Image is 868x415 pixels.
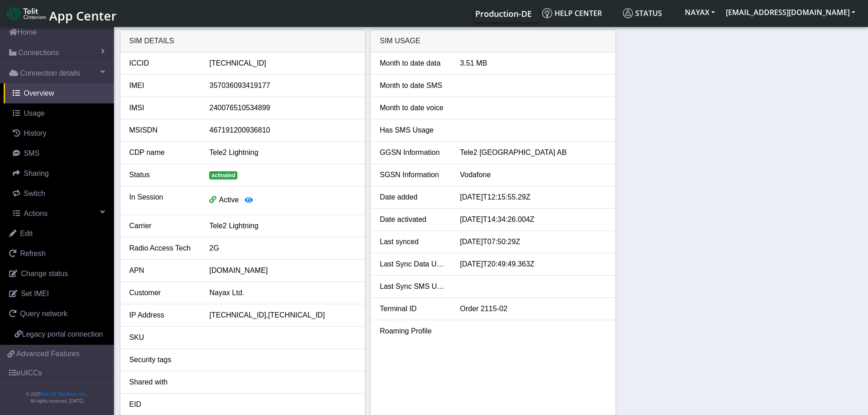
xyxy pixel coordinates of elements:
[202,102,363,113] div: 240076510534899
[21,290,49,297] span: Set IMEI
[123,265,203,276] div: APN
[7,4,115,23] a: App Center
[202,125,363,136] div: 467191200936810
[373,80,453,91] div: Month to date SMS
[16,348,80,359] span: Advanced Features
[453,147,613,158] div: Tele2 [GEOGRAPHIC_DATA] AB
[239,192,259,209] button: View session details
[24,129,46,137] span: History
[202,310,363,321] div: [TECHNICAL_ID],[TECHNICAL_ID]
[123,399,203,410] div: EID
[123,220,203,231] div: Carrier
[4,103,114,123] a: Usage
[123,332,203,343] div: SKU
[123,80,203,91] div: IMEI
[373,125,453,136] div: Has SMS Usage
[22,330,103,338] span: Legacy portal connection
[24,149,40,157] span: SMS
[373,147,453,158] div: GGSN Information
[202,287,363,298] div: Nayax Ltd.
[202,80,363,91] div: 357036093419177
[24,190,45,197] span: Switch
[49,7,117,24] span: App Center
[542,8,602,18] span: Help center
[720,4,861,20] button: [EMAIL_ADDRESS][DOMAIN_NAME]
[453,236,613,247] div: [DATE]T07:50:29Z
[123,147,203,158] div: CDP name
[453,169,613,180] div: Vodafone
[7,6,46,21] img: logo-telit-cinterion-gw-new.png
[123,192,203,209] div: In Session
[24,210,47,217] span: Actions
[20,68,80,79] span: Connection details
[18,47,59,58] span: Connections
[373,236,453,247] div: Last synced
[4,123,114,143] a: History
[4,184,114,204] a: Switch
[619,4,679,22] a: Status
[453,259,613,270] div: [DATE]T20:49:49.363Z
[623,8,633,18] img: status.svg
[20,250,46,257] span: Refresh
[475,4,531,22] a: Your current platform instance
[475,8,532,19] span: Production-DE
[209,171,237,179] span: activated
[373,259,453,270] div: Last Sync Data Usage
[373,326,453,337] div: Roaming Profile
[123,377,203,388] div: Shared with
[120,30,365,52] div: SIM details
[202,147,363,158] div: Tele2 Lightning
[679,4,720,20] button: NAYAX
[41,392,87,397] a: Telit IoT Solutions, Inc.
[24,109,45,117] span: Usage
[453,214,613,225] div: [DATE]T14:34:26.004Z
[453,58,613,69] div: 3.51 MB
[373,169,453,180] div: SGSN Information
[20,230,33,237] span: Edit
[202,58,363,69] div: [TECHNICAL_ID]
[20,310,67,318] span: Query network
[453,192,613,203] div: [DATE]T12:15:55.29Z
[123,125,203,136] div: MSISDN
[123,243,203,254] div: Radio Access Tech
[539,4,619,22] a: Help center
[4,143,114,164] a: SMS
[623,8,662,18] span: Status
[24,169,49,177] span: Sharing
[4,204,114,224] a: Actions
[373,102,453,113] div: Month to date voice
[123,58,203,69] div: ICCID
[123,310,203,321] div: IP Address
[21,270,68,277] span: Change status
[373,58,453,69] div: Month to date data
[373,303,453,314] div: Terminal ID
[4,164,114,184] a: Sharing
[542,8,552,18] img: knowledge.svg
[202,265,363,276] div: [DOMAIN_NAME]
[4,83,114,103] a: Overview
[219,196,239,204] span: Active
[123,354,203,365] div: Security tags
[202,220,363,231] div: Tele2 Lightning
[373,281,453,292] div: Last Sync SMS Usage
[373,214,453,225] div: Date activated
[123,287,203,298] div: Customer
[123,102,203,113] div: IMSI
[453,303,613,314] div: Order 2115-02
[24,89,54,97] span: Overview
[123,169,203,180] div: Status
[370,30,616,52] div: SIM Usage
[373,192,453,203] div: Date added
[202,243,363,254] div: 2G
